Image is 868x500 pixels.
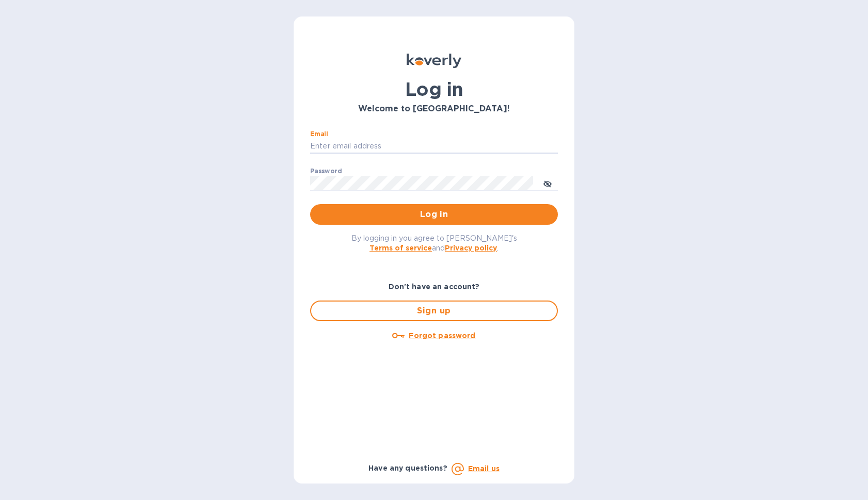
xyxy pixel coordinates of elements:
[310,131,328,137] label: Email
[468,464,500,473] a: Email us
[537,173,558,193] button: toggle password visibility
[351,234,517,252] span: By logging in you agree to [PERSON_NAME]'s and .
[310,78,558,100] h1: Log in
[407,54,461,68] img: Koverly
[310,139,558,154] input: Enter email address
[409,331,475,340] u: Forgot password
[318,208,550,221] span: Log in
[310,104,558,114] h3: Welcome to [GEOGRAPHIC_DATA]!
[389,282,480,291] b: Don't have an account?
[369,244,432,252] a: Terms of service
[445,244,497,252] a: Privacy policy
[368,464,447,472] b: Have any questions?
[310,204,558,225] button: Log in
[319,305,549,317] span: Sign up
[310,168,342,174] label: Password
[310,301,558,321] button: Sign up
